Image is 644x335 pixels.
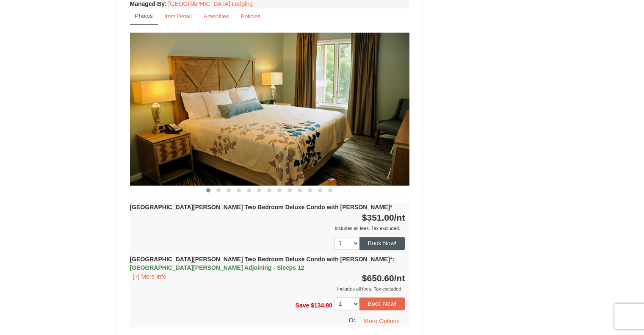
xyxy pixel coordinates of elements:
button: Book Now! [359,237,405,249]
span: Save [295,302,309,308]
span: /nt [394,273,405,283]
span: Or, [349,317,357,324]
button: More Options [358,314,405,327]
span: : [392,256,394,263]
small: Item Detail [164,13,192,19]
small: Amenities [204,13,229,19]
strong: $351.00 [362,213,405,222]
span: [GEOGRAPHIC_DATA][PERSON_NAME] Adjoining - Sleeps 12 [130,264,304,271]
button: Book Now! [359,297,405,310]
a: Photos [130,8,158,25]
button: [+] More Info [130,272,169,281]
strong: : [130,0,167,7]
strong: [GEOGRAPHIC_DATA][PERSON_NAME] Two Bedroom Deluxe Condo with [PERSON_NAME]* [130,256,395,271]
span: /nt [394,213,405,222]
a: Policies [235,8,266,25]
span: $650.60 [362,273,394,283]
div: Includes all fees. Tax excluded. [130,224,405,233]
strong: [GEOGRAPHIC_DATA][PERSON_NAME] Two Bedroom Deluxe Condo with [PERSON_NAME]* [130,204,392,210]
span: $134.80 [311,302,332,308]
span: Managed By [130,0,165,7]
a: Amenities [198,8,235,25]
a: Item Detail [159,8,197,25]
small: Photos [135,13,153,19]
img: 18876286-150-42100a13.jpg [130,33,409,185]
div: Includes all fees. Tax excluded. [130,285,405,293]
a: [GEOGRAPHIC_DATA] Lodging [169,0,253,7]
small: Policies [240,13,260,19]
